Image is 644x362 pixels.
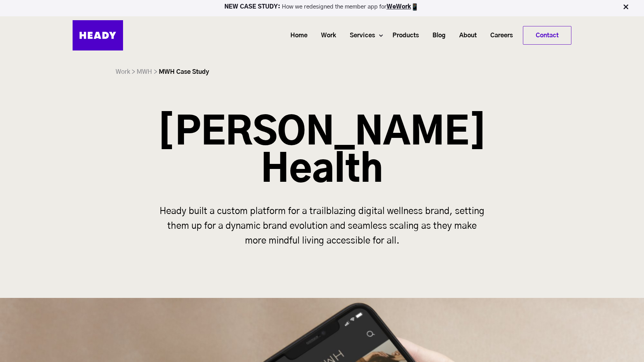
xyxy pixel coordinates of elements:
a: About [450,28,481,43]
div: Navigation Menu [131,26,571,45]
a: Work [311,28,340,43]
a: Products [383,28,423,43]
a: Careers [481,28,517,43]
a: Blog [423,28,450,43]
a: Work > [116,69,135,75]
a: MWH > [137,69,157,75]
li: MWH Case Study [159,66,209,78]
a: Contact [523,26,571,44]
img: Close Bar [622,3,630,11]
img: app emoji [411,3,419,11]
p: How we redesigned the member app for [3,3,641,11]
a: Services [340,28,379,43]
a: Home [281,28,311,43]
img: Heady_Logo_Web-01 (1) [73,20,123,50]
a: WeWork [387,4,411,10]
p: Heady built a custom platform for a trailblazing digital wellness brand, setting them up for a dy... [157,204,487,248]
h1: [PERSON_NAME] Health [157,115,487,189]
strong: NEW CASE STUDY: [224,4,282,10]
